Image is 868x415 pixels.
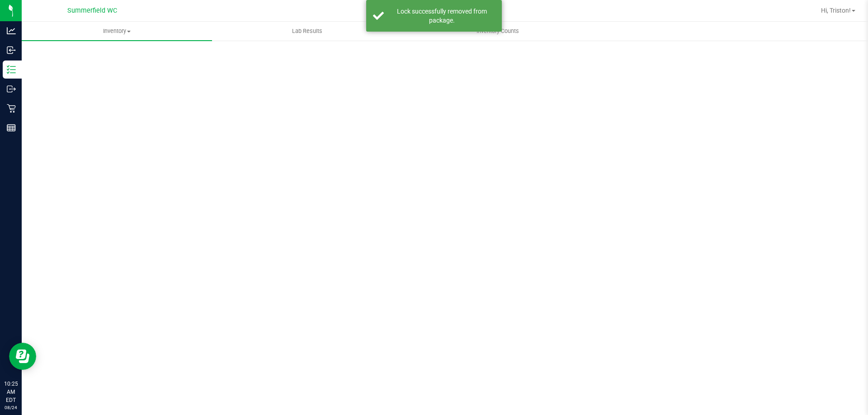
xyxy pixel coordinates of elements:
[22,27,212,35] span: Inventory
[280,27,335,35] span: Lab Results
[821,7,851,14] span: Hi, Triston!
[212,22,402,41] a: Lab Results
[4,380,18,404] p: 10:25 AM EDT
[22,22,212,41] a: Inventory
[7,46,16,55] inline-svg: Inbound
[7,84,16,93] inline-svg: Outbound
[389,7,495,25] div: Lock successfully removed from package.
[7,123,16,132] inline-svg: Reports
[7,104,16,113] inline-svg: Retail
[9,343,36,370] iframe: Resource center
[7,65,16,74] inline-svg: Inventory
[4,404,18,411] p: 08/24
[7,26,16,35] inline-svg: Analytics
[67,7,117,14] span: Summerfield WC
